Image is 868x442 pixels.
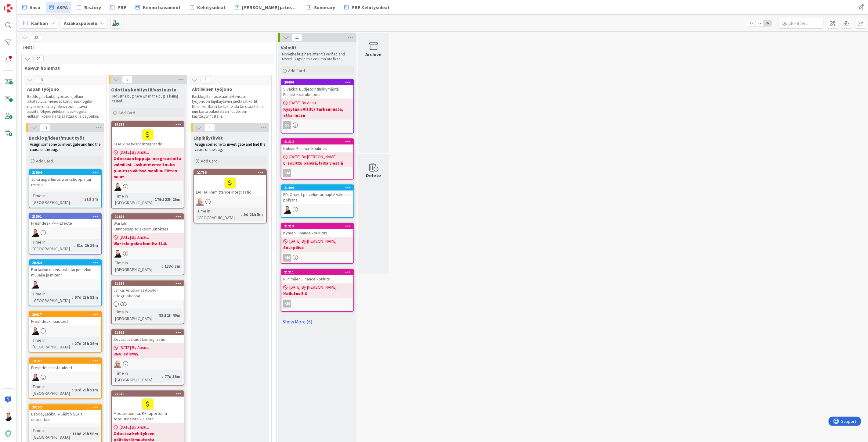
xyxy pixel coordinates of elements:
[112,94,183,104] p: the bug here when the bug is being tested.
[196,198,204,206] img: NG
[107,2,130,13] a: PRE
[157,312,182,319] div: 83d 1h 40m
[29,317,101,325] div: Freshdesk haasteet
[283,300,291,308] div: KM
[231,2,301,13] a: [PERSON_NAME] ja tiedotteet
[283,169,291,177] div: KM
[112,219,184,233] div: Wartalo: Kunnossapitojaksomuutokset
[22,44,269,50] span: Testi
[283,160,352,166] b: Ei sovittu päivää, laita viestiä
[204,124,215,131] span: 1
[152,196,153,203] span: :
[29,405,101,410] div: 20152
[292,34,302,41] span: 11
[29,312,101,325] div: 20017Freshdesk haasteet
[303,2,339,13] a: Summary
[193,135,223,141] span: Läpikäytävät
[29,281,101,289] div: AN
[112,183,184,191] div: AN
[281,300,353,308] div: KM
[163,263,182,269] div: 133d 3m
[111,87,176,93] span: Odottaa kehitystä/vastausta
[284,224,353,228] div: 21213
[201,76,211,84] span: 1
[13,1,28,8] span: Support
[341,2,393,13] a: PRE Kehitysideat
[281,254,353,262] div: KM
[194,170,266,196] div: 22756LAPHA: Remittance integraatio
[281,185,353,191] div: 21499
[84,4,101,11] span: BisJory
[114,259,162,273] div: Time in [GEOGRAPHIC_DATA]
[122,76,132,83] span: 6
[31,192,82,206] div: Time in [GEOGRAPHIC_DATA]
[31,229,39,237] img: AN
[112,122,184,148] div: 19589KOAS: Netvisor integraatio
[282,52,353,62] p: the bug here after it’s verified and tested. Bugs in this column are fixed.
[29,170,101,175] div: 21504
[112,286,184,300] div: Lahka: Antolainat Apollo-integraatiossa
[241,211,242,218] span: :
[289,238,339,244] span: [DATE] By [PERSON_NAME]...
[70,430,71,437] span: :
[74,242,75,249] span: :
[114,392,184,396] div: 22039
[114,215,184,219] div: 20153
[111,280,184,324] a: 21586Lahka: Antolainat Apollo-integraatiossaTime in [GEOGRAPHIC_DATA]:83d 1h 40m
[29,260,101,266] div: 20264
[112,330,184,335] div: 21595
[112,335,184,343] div: Sevas: Laskudataintegraatio
[281,269,353,275] div: 21211
[36,76,46,84] span: 13
[284,80,353,84] div: 20000
[282,52,291,57] span: Move
[73,2,105,13] a: BisJory
[114,370,162,383] div: Time in [GEOGRAPHIC_DATA]
[281,85,353,98] div: Sivakka: Budjetointinäkymästä Ennuste-sarake pois
[281,79,354,134] a: 20000Sivakka: Budjetointinäkymästä Ennuste-sarake pois[DATE] By Ansu...Kysytään Altilta tarkennus...
[197,170,266,175] div: 22756
[31,281,39,289] img: AN
[112,214,184,219] div: 20153
[112,360,184,368] div: NG
[29,213,102,255] a: 21591Freshdesk <--> EfecteANTime in [GEOGRAPHIC_DATA]:81d 2h 19m
[120,234,149,241] span: [DATE] By Ansu...
[201,158,220,164] span: Add Card...
[242,4,298,11] span: [PERSON_NAME] ja tiedotteet
[366,51,382,58] div: Archive
[112,397,184,423] div: Mestaritoimita: Kk-raportointi toteutuneista kuluista
[27,94,99,119] p: Backlogille kaikki työstöön jollain aikataululla menevät kortit. Backlogille myös ideoita ja yhde...
[114,193,152,206] div: Time in [GEOGRAPHIC_DATA]
[114,360,121,368] img: NG
[29,358,101,372] div: 19187Freshdeskin statukset
[36,158,56,164] span: Add Card...
[72,294,73,301] span: :
[40,124,50,131] span: 13
[64,20,97,26] b: Asiakaspalvelu
[29,214,101,227] div: 21591Freshdesk <--> Efecte
[283,206,291,214] img: AN
[114,155,182,180] b: Odoteaan loppuja integraatioita valmiiksi. Laskut menee touko puolessa välissä maaliin. Sitten muut.
[281,275,353,283] div: Riihimäen Finance kouluts
[112,281,184,286] div: 21586
[143,4,181,11] span: Kenno havainnot
[281,229,353,237] div: Kymen Finance koulutus
[764,20,772,26] span: 3x
[352,4,390,11] span: PRE Kehitysideat
[114,250,121,258] img: AN
[283,254,291,262] div: KM
[29,169,102,208] a: 21504Joka aspa tiistai workshoppia tai retroaTime in [GEOGRAPHIC_DATA]:21d 3m
[114,330,184,335] div: 21595
[29,358,101,364] div: 19187
[281,139,353,152] div: 21212Nokian Finance koulutus
[29,373,101,381] div: AN
[114,351,182,357] b: 26.8. edistyy
[72,387,73,393] span: :
[30,142,101,152] span: Assign someone to investigate and find the cause of the bug.
[281,223,353,237] div: 21213Kymen Finance koulutus
[31,291,72,304] div: Time in [GEOGRAPHIC_DATA]
[281,184,354,218] a: 21499FD: Ohjeet palveluntarjoajille valmiina pohjanaAN
[194,175,266,196] div: LAPHA: Remittance integraatio
[29,175,101,189] div: Joka aspa tiistai workshoppia tai retroa
[31,327,39,335] img: AN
